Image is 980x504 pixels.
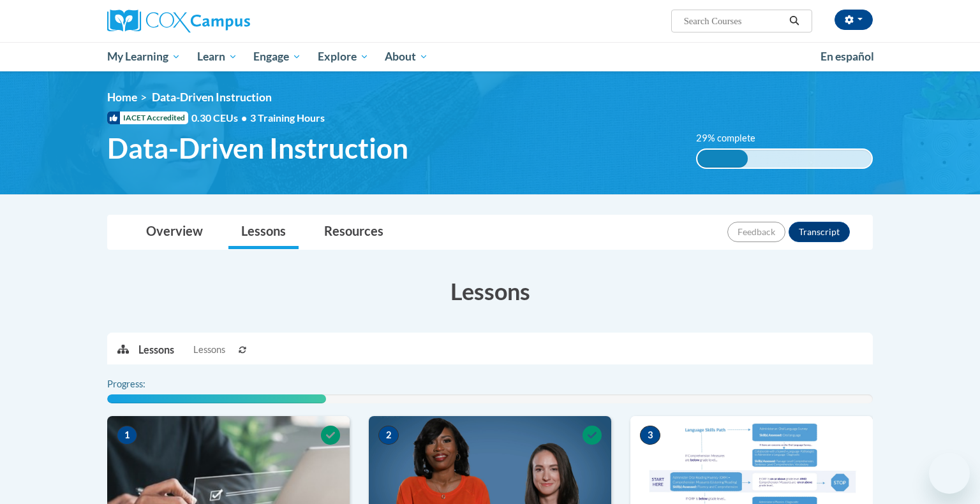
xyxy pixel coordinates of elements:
a: My Learning [99,42,189,71]
input: Search Courses [683,13,785,29]
div: 29% complete [697,150,748,168]
span: My Learning [107,49,181,64]
span: En español [820,50,874,63]
span: 3 Training Hours [250,112,325,124]
p: Lessons [138,343,174,357]
button: Search [785,13,804,29]
span: Engage [253,49,301,64]
button: Account Settings [835,10,873,30]
a: Lessons [228,215,299,249]
span: IACET Accredited [107,112,188,124]
span: Learn [197,49,237,64]
span: 2 [378,426,399,445]
span: Lessons [193,343,225,357]
label: Progress: [107,377,181,391]
a: En español [812,43,882,70]
a: Cox Campus [107,10,350,32]
h3: Lessons [107,275,873,307]
div: Main menu [88,42,892,71]
a: Home [107,90,137,104]
a: Resources [311,215,396,249]
span: 1 [117,426,137,445]
span: About [385,49,428,64]
span: Explore [318,49,369,64]
iframe: Button to launch messaging window [929,453,970,494]
span: Data-Driven Instruction [152,90,272,104]
span: • [241,112,247,124]
img: Cox Campus [107,10,250,32]
span: 0.30 CEUs [191,111,250,125]
a: About [377,42,437,71]
span: 3 [640,426,660,445]
a: Engage [245,42,309,71]
a: Learn [189,42,246,71]
a: Explore [309,42,377,71]
label: 29% complete [696,131,769,145]
span: Data-Driven Instruction [107,131,408,165]
a: Overview [133,215,216,249]
button: Transcript [789,222,850,242]
button: Feedback [727,222,785,242]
